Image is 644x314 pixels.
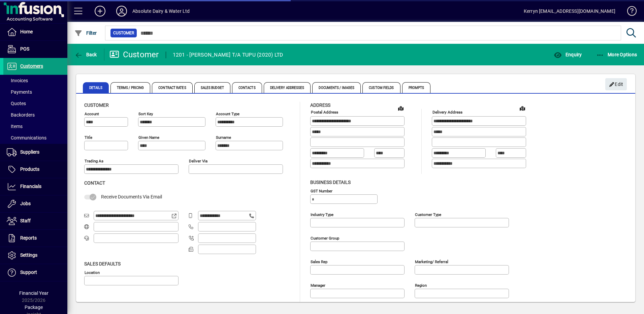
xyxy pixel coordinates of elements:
mat-label: GST Number [311,188,332,193]
span: Settings [20,252,37,258]
mat-label: Account Type [216,112,239,116]
a: POS [3,41,67,58]
div: Absolute Dairy & Water Ltd [132,6,190,17]
button: Back [73,49,99,61]
span: Sales defaults [84,261,121,266]
a: Staff [3,213,67,229]
span: Terms / Pricing [110,82,151,93]
mat-label: Deliver via [189,159,207,163]
a: Settings [3,247,67,264]
span: Financial Year [19,290,49,296]
span: Custom Fields [362,82,400,93]
span: Enquiry [554,52,582,57]
a: Suppliers [3,144,67,161]
a: Support [3,264,67,281]
span: Products [20,166,39,172]
span: Edit [609,79,623,90]
span: Items [7,124,23,129]
a: Financials [3,178,67,195]
a: Products [3,161,67,178]
span: Contract Rates [152,82,192,93]
span: Address [310,102,330,108]
span: Support [20,270,37,275]
mat-label: Surname [216,135,231,140]
mat-label: Region [415,283,427,287]
mat-label: Manager [311,283,325,287]
span: POS [20,46,29,52]
mat-label: Account [85,112,99,116]
span: Business details [310,180,351,185]
button: Add [89,5,111,17]
mat-label: Customer group [311,235,339,240]
span: Sales Budget [194,82,230,93]
span: Customers [20,63,43,69]
span: Filter [74,30,97,36]
mat-label: Title [85,135,92,140]
span: Home [20,29,33,34]
span: Jobs [20,201,31,206]
mat-label: Sort key [138,112,153,116]
span: Payments [7,89,32,95]
span: Communications [7,135,46,140]
span: Invoices [7,78,28,83]
span: Financials [20,184,41,189]
mat-label: Given name [138,135,159,140]
mat-label: Industry type [311,212,333,217]
div: Kerryn [EMAIL_ADDRESS][DOMAIN_NAME] [524,6,615,17]
div: Customer [109,49,159,60]
button: Enquiry [552,49,583,61]
span: Prompts [402,82,431,93]
span: Customer [84,102,109,108]
span: Suppliers [20,149,39,155]
span: Backorders [7,112,35,118]
a: Items [3,121,67,132]
span: Delivery Addresses [264,82,311,93]
a: View on map [395,103,406,114]
button: More Options [594,49,639,61]
mat-label: Sales rep [311,259,327,264]
mat-label: Customer type [415,212,441,217]
a: Jobs [3,195,67,212]
span: Package [25,305,43,310]
span: Details [83,82,109,93]
a: Reports [3,230,67,247]
span: Documents / Images [312,82,361,93]
span: Contacts [232,82,262,93]
span: More Options [596,52,637,57]
mat-label: Trading as [85,159,103,163]
span: Back [74,52,97,57]
a: Backorders [3,109,67,121]
span: Quotes [7,101,26,106]
app-page-header-button: Back [67,49,104,61]
span: Contact [84,180,105,186]
a: Knowledge Base [622,1,636,23]
a: Payments [3,86,67,98]
button: Profile [111,5,132,17]
a: Home [3,24,67,40]
a: Communications [3,132,67,144]
a: Quotes [3,98,67,109]
a: View on map [517,103,528,114]
span: Customer [113,30,134,36]
span: Staff [20,218,31,223]
span: Receive Documents Via Email [101,194,162,199]
mat-label: Location [85,270,100,275]
a: Invoices [3,75,67,86]
button: Filter [73,27,99,39]
mat-label: Marketing/ Referral [415,259,448,264]
button: Edit [605,78,627,90]
div: 1201 - [PERSON_NAME] T/A TUPU (2020) LTD [173,50,283,60]
span: Reports [20,235,37,241]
